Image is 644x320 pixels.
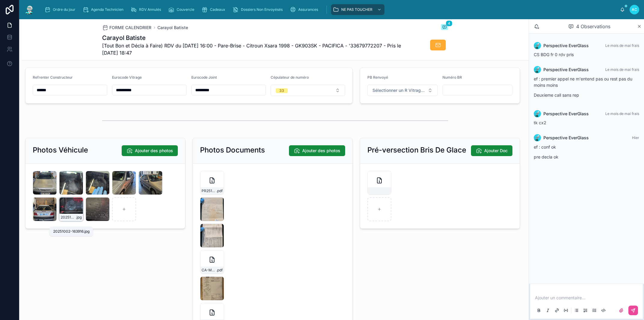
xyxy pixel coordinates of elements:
span: Le mois de mai frais [605,67,639,72]
span: Agenda Technicien [91,7,123,12]
button: 4 [441,24,448,31]
span: FORME CALENDRIER [109,25,151,31]
h2: Pré-versection Bris De Glace [367,145,466,155]
span: [Tout Bon et Décla à Faire) RDV du [DATE] 16:00 - Pare-Brise - Citroun Xsara 1998 - GK903SK - PAC... [102,42,403,56]
span: .jpg [76,215,82,220]
span: NE PAS TOUCHER [341,7,372,12]
span: PR2510-1819 [202,189,216,193]
p: ef : premier appel ne m'entend pas ou rest pas du moins moins [534,76,639,88]
span: Eurocode Joint [191,75,217,80]
span: Le mois de mai frais [605,43,639,48]
a: Couvercle [166,4,199,15]
a: Ordre du jour [43,4,80,15]
span: .pdf [216,189,223,193]
span: 4 [446,20,452,26]
h2: Photos Documents [200,145,265,155]
button: Bouton de sélection [271,85,345,96]
span: Eurocode Vitrage [112,75,142,80]
a: Carayol Batiste [157,25,188,31]
span: Couvercle [177,7,194,12]
span: PB Renvoyé [367,75,388,80]
a: RDV Annulés [129,4,165,15]
a: NE PAS TOUCHER [331,4,384,15]
span: Perspective EverGlass [543,111,589,117]
a: Cadeaux [200,4,229,15]
span: Ajouter des photos [302,148,340,154]
span: Cadeaux [210,7,225,12]
span: Perspective EverGlass [543,67,589,73]
a: Agenda Technicien [81,4,128,15]
h1: Carayol Batiste [102,34,403,42]
span: Refrenter Constructeur [33,75,73,80]
span: Ajouter Doc [484,148,508,154]
span: Perspective EverGlass [543,43,589,49]
button: Ajouter des photos [122,145,178,156]
button: Bouton de sélection [367,85,438,96]
span: .pdf [216,268,223,273]
span: 20251002-163916 [61,215,76,220]
span: Dossiers Non Envoyésés [241,7,283,12]
button: Ajouter Doc [471,145,512,156]
a: Dossiers Non Envoyésés [231,4,287,15]
p: Deuxieme call sans rep [534,92,639,98]
span: AC [632,7,637,12]
span: 4 Observations [576,23,610,30]
span: Assurances [298,7,318,12]
img: Logo de l'application [24,5,35,14]
span: Numéro BR [442,75,462,80]
p: ef : conf ok [534,144,639,150]
div: 20251002-163916.jpg [53,229,90,234]
span: Ordre du jour [53,7,75,12]
span: Le mois de mai frais [605,111,639,116]
a: FORME CALENDRIER [102,25,151,31]
a: Assurances [288,4,322,15]
span: Ajouter des photos [135,148,173,154]
span: RDV Annulés [139,7,161,12]
span: Perspective EverGlass [543,135,589,141]
span: Sélectionner un R Vitrageenvoyer [372,87,425,93]
div: 33 [279,88,284,93]
span: CS BDG fr 0 rdv pris [534,52,574,57]
span: Hier [632,135,639,140]
h2: Photos Véhicule [33,145,88,155]
div: contenu glissant [40,3,620,16]
p: pre decla ok [534,154,639,160]
button: Ajouter des photos [289,145,345,156]
span: Cépulateur de numéro [271,75,309,80]
span: tk cx2 [534,120,546,125]
span: CA-Memo-Vehicule-Assure-Automobile [202,268,216,273]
